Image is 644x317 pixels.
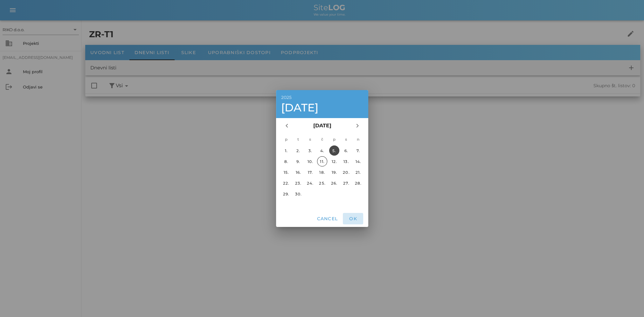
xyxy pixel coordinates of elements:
button: 21. [353,167,363,177]
div: 19. [329,170,339,175]
div: 21. [353,170,363,175]
div: 15. [281,170,291,175]
button: 20. [341,167,351,177]
button: 7. [353,145,363,156]
button: 1. [281,145,291,156]
button: 24. [305,178,315,188]
div: 30. [293,192,303,196]
button: 16. [293,167,303,177]
button: Cancel [314,213,340,224]
button: 19. [329,167,339,177]
span: OK [345,216,361,222]
button: 8. [281,156,291,166]
th: t [292,134,304,145]
button: 4. [317,145,327,156]
div: 10. [305,159,315,164]
button: 12. [329,156,339,166]
th: s [304,134,316,145]
th: n [352,134,364,145]
iframe: Chat Widget [553,248,644,317]
th: p [280,134,292,145]
div: 25. [317,181,327,186]
button: Prejšnji mesec [281,120,293,131]
button: 2. [293,145,303,156]
div: 18. [317,170,327,175]
button: 15. [281,167,291,177]
div: 1. [281,148,291,153]
div: 14. [353,159,363,164]
div: 7. [353,148,363,153]
th: s [340,134,352,145]
button: Naslednji mesec [352,120,363,131]
div: 27. [341,181,351,186]
button: [DATE] [310,119,334,132]
div: 20. [341,170,351,175]
button: 23. [293,178,303,188]
button: 14. [353,156,363,166]
button: 10. [305,156,315,166]
div: 22. [281,181,291,186]
button: 18. [317,167,327,177]
i: chevron_right [354,122,361,130]
button: 26. [329,178,339,188]
div: 2. [293,148,303,153]
div: 28. [353,181,363,186]
button: OK [343,213,363,224]
button: 6. [341,145,351,156]
div: 29. [281,192,291,196]
div: 5. [329,148,339,153]
button: 25. [317,178,327,188]
button: 22. [281,178,291,188]
th: p [328,134,340,145]
div: 3. [305,148,315,153]
i: chevron_left [283,122,291,130]
th: č [316,134,328,145]
div: 13. [341,159,351,164]
button: 29. [281,189,291,199]
div: Pripomoček za klepet [553,248,644,317]
div: [DATE] [281,102,363,113]
span: Cancel [316,216,338,222]
button: 5. [329,145,339,156]
div: 16. [293,170,303,175]
button: 28. [353,178,363,188]
div: 8. [281,159,291,164]
button: 17. [305,167,315,177]
button: 13. [341,156,351,166]
button: 30. [293,189,303,199]
div: 17. [305,170,315,175]
div: 23. [293,181,303,186]
div: 12. [329,159,339,164]
div: 11. [317,159,327,164]
button: 3. [305,145,315,156]
div: 2025 [281,95,363,100]
div: 6. [341,148,351,153]
div: 26. [329,181,339,186]
button: 27. [341,178,351,188]
div: 24. [305,181,315,186]
div: 4. [317,148,327,153]
button: 11. [317,156,327,166]
button: 9. [293,156,303,166]
div: 9. [293,159,303,164]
